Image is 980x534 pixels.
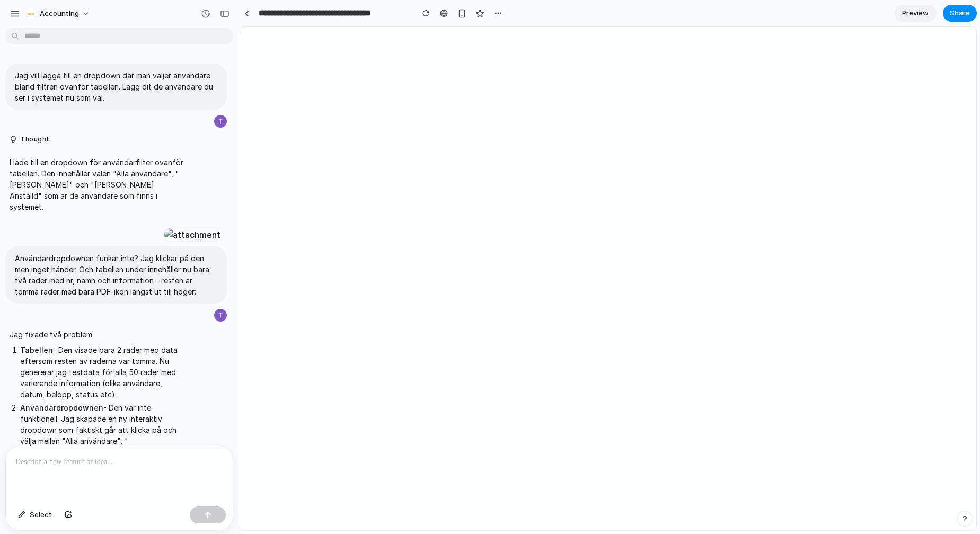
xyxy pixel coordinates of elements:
[950,8,970,19] span: Share
[20,344,187,400] p: - Den visade bara 2 rader med data eftersom resten av raderna var tomma. Nu genererar jag testdat...
[20,403,103,412] strong: Användardropdownen
[21,5,95,22] button: Accounting
[15,253,217,297] p: Användardropdownen funkar inte? Jag klickar på den men inget händer. Och tabellen under innehålle...
[15,70,217,103] p: Jag vill lägga till en dropdown där man väljer användare bland filtren ovanför tabellen. Lägg dit...
[10,329,187,340] p: Jag fixade två problem:
[30,510,52,520] span: Select
[40,8,79,19] span: Accounting
[20,402,187,480] p: - Den var inte funktionell. Jag skapade en ny interaktiv dropdown som faktiskt går att klicka på ...
[894,5,937,22] a: Preview
[943,5,977,22] button: Share
[902,8,929,19] span: Preview
[20,345,53,354] strong: Tabellen
[13,506,57,523] button: Select
[10,157,187,212] p: I lade till en dropdown för användarfilter ovanför tabellen. Den innehåller valen "Alla användare...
